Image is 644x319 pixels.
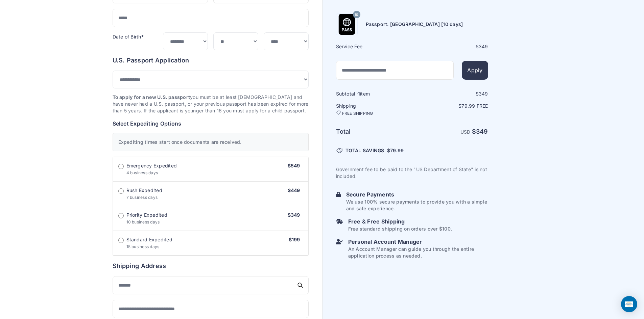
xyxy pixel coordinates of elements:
span: 349 [479,44,488,49]
span: Priority Expedited [126,212,167,218]
h6: Shipping Address [113,261,309,271]
h6: Shipping [336,103,411,116]
div: $ [413,43,488,50]
img: Product Name [336,14,357,35]
h6: Subtotal · item [336,90,411,97]
span: $199 [289,237,300,242]
span: 1 [358,91,360,97]
span: TOTAL SAVINGS [345,147,384,154]
p: you must be at least [DEMOGRAPHIC_DATA] and have never had a U.S. passport, or your previous pass... [113,94,309,114]
p: Free standard shipping on orders over $100. [348,225,452,232]
span: 10 business days [126,219,160,224]
div: Expediting times start once documents are received. [113,133,309,151]
h6: Total [336,127,411,136]
span: FREE SHIPPING [342,111,373,116]
span: Emergency Expedited [126,162,177,169]
span: $349 [288,212,300,218]
p: $ [413,103,488,109]
p: Government fee to be paid to the "US Department of State" is not included. [336,166,488,180]
span: 15 business days [126,244,160,249]
button: Apply [462,61,488,80]
h6: Personal Account Manager [348,238,488,246]
span: $449 [288,187,300,193]
span: 79.99 [390,148,404,153]
h6: Free & Free Shipping [348,217,452,225]
h6: Passport: [GEOGRAPHIC_DATA] [10 days] [366,21,463,28]
span: Standard Expedited [126,236,172,243]
span: $ [387,147,404,154]
span: 10 [355,10,358,19]
h6: Select Expediting Options [113,119,309,128]
span: 4 business days [126,170,158,175]
span: 349 [476,128,488,135]
div: Open Intercom Messenger [621,296,637,312]
span: Rush Expedited [126,187,162,194]
div: $ [413,90,488,97]
p: An Account Manager can guide you through the entire application process as needed. [348,246,488,259]
span: 349 [479,91,488,97]
h6: U.S. Passport Application [113,56,309,65]
span: USD [460,129,471,135]
label: Date of Birth* [113,34,144,39]
p: We use 100% secure payments to provide you with a simple and safe experience. [346,198,488,212]
span: 79.99 [461,103,475,109]
strong: $ [472,128,488,135]
strong: To apply for a new U.S. passport [113,94,190,100]
h6: Secure Payments [346,190,488,198]
span: $549 [288,163,300,168]
span: 7 business days [126,195,158,200]
h6: Service Fee [336,43,411,50]
span: Free [477,103,488,109]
